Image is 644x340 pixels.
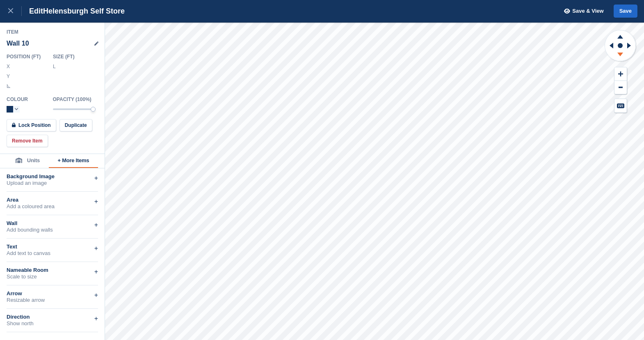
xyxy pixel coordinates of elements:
div: + [94,290,98,300]
div: Resizable arrow [7,297,98,303]
span: Save & View [572,7,603,15]
div: Nameable Room [7,267,98,273]
div: Add a coloured area [7,203,98,210]
div: + [94,197,98,207]
div: Add text to canvas [7,250,98,257]
div: Colour [7,96,46,103]
label: L [53,63,57,70]
div: + [94,220,98,230]
div: Arrow [7,290,98,297]
div: ArrowResizable arrow+ [7,285,98,309]
div: Position ( FT ) [7,53,46,60]
div: Show north [7,320,98,327]
div: TextAdd text to canvas+ [7,239,98,262]
div: DirectionShow north+ [7,309,98,332]
div: Area [7,197,98,203]
div: AreaAdd a coloured area+ [7,192,98,215]
label: X [7,63,11,70]
img: angle-icn.0ed2eb85.svg [7,84,10,88]
div: Add bounding walls [7,227,98,233]
button: Zoom Out [614,81,627,94]
button: Lock Position [7,119,56,131]
div: Size ( FT ) [53,53,89,60]
div: Wall 10 [7,36,98,51]
button: Units [7,154,49,168]
div: Scale to size [7,273,98,280]
div: Edit Helensburgh Self Store [22,6,125,16]
div: Item [7,29,98,35]
div: + [94,314,98,324]
div: Text [7,244,98,250]
div: Direction [7,314,98,320]
div: Background Image [7,173,98,180]
button: Save & View [560,5,604,18]
button: Zoom In [614,67,627,81]
div: Background ImageUpload an image+ [7,168,98,192]
div: + [94,244,98,253]
div: Opacity ( 100 %) [53,96,98,103]
button: Save [614,5,637,18]
button: Duplicate [59,119,92,131]
label: Y [7,73,11,80]
div: WallAdd bounding walls+ [7,215,98,239]
button: Remove Item [7,135,48,147]
div: + [94,173,98,183]
button: Keyboard Shortcuts [614,99,627,113]
div: Wall [7,220,98,227]
div: + [94,267,98,277]
div: Nameable RoomScale to size+ [7,262,98,285]
button: + More Items [49,154,98,168]
div: Upload an image [7,180,98,186]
